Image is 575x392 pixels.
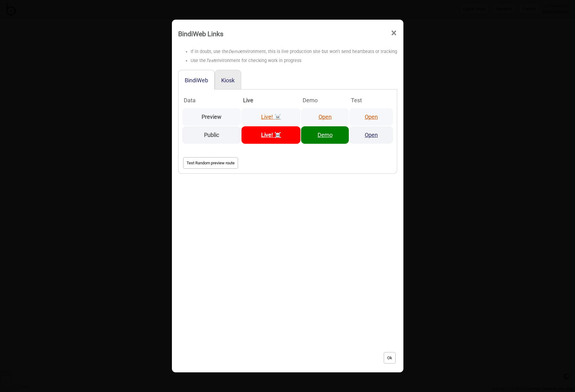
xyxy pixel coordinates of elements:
[228,49,240,54] i: Demo
[202,114,222,120] strong: Preview
[206,58,215,63] i: Test
[178,27,223,41] div: BindiWeb Links
[183,157,238,169] button: Test Random preview route
[191,47,397,56] li: If in doubt, use the environment, this is live production site but won't send heartbeats or tracking
[319,114,332,120] a: Open
[384,352,396,364] button: Ok
[204,132,219,138] strong: Public
[185,77,208,84] button: BindiWeb
[318,132,333,138] a: Demo
[261,132,281,138] a: Live! ☠️
[261,114,281,120] a: Live! ☠️
[365,114,378,120] a: Open
[391,23,397,43] span: ×
[301,93,349,108] th: Demo
[349,93,393,108] th: Test
[221,77,235,84] button: Kiosk
[191,56,397,65] li: Use the environment for checking work in progress
[243,97,253,104] strong: Live
[182,93,241,108] th: Data
[365,132,378,138] a: Open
